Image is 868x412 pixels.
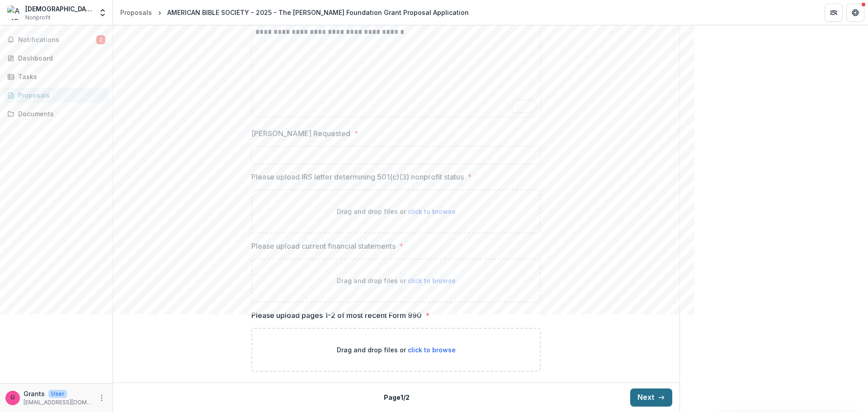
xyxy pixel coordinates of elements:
button: Open entity switcher [96,4,109,22]
a: Tasks [4,69,109,84]
p: [EMAIL_ADDRESS][DOMAIN_NAME] [24,398,93,407]
p: Please upload pages 1-2 of most recent Form 990 [251,310,422,321]
p: User [48,390,67,398]
nav: breadcrumb [117,6,472,19]
p: Grants [24,389,45,398]
span: click to browse [408,346,456,354]
p: Drag and drop files or [337,276,456,285]
div: Dashboard [18,53,102,63]
p: [PERSON_NAME] Requested [251,128,350,139]
span: Nonprofit [25,14,51,22]
img: AMERICAN BIBLE SOCIETY [7,5,22,20]
p: Drag and drop files or [337,345,456,355]
button: Next [630,388,672,407]
div: Tasks [18,72,102,81]
div: Proposals [18,90,102,100]
button: Partners [825,4,843,22]
p: Drag and drop files or [337,207,456,216]
p: Page 1 / 2 [384,393,410,402]
div: Documents [18,109,102,118]
span: 2 [96,35,105,44]
p: Please upload current financial statements [251,241,396,251]
button: Get Help [846,4,864,22]
button: More [96,393,107,403]
button: Notifications2 [4,33,109,47]
a: Proposals [4,88,109,103]
span: click to browse [408,277,456,284]
a: Documents [4,106,109,121]
p: Please upload IRS letter determining 501(c)(3) nonprofit status [251,171,464,182]
a: Proposals [117,6,156,19]
div: Proposals [120,8,152,17]
div: AMERICAN BIBLE SOCIETY - 2025 - The [PERSON_NAME] Foundation Grant Proposal Application [167,8,469,17]
div: Grants [10,395,15,401]
span: Notifications [18,36,96,44]
a: Dashboard [4,51,109,66]
div: [DEMOGRAPHIC_DATA] [25,4,93,14]
span: click to browse [408,208,456,215]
